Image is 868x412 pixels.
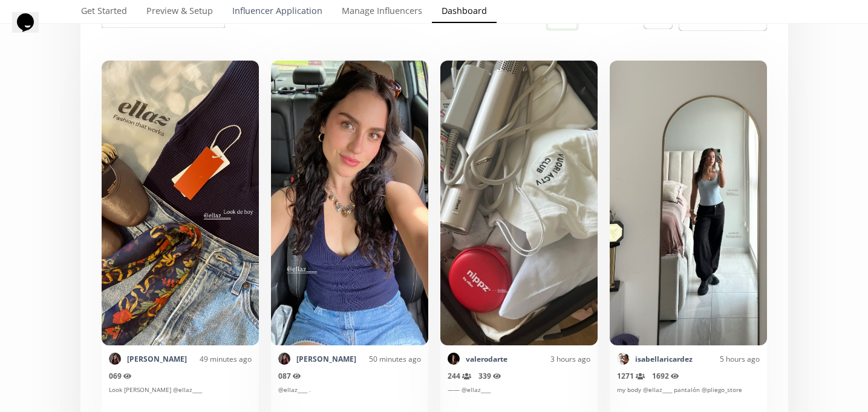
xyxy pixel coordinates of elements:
[448,371,471,381] span: 244
[282,371,301,381] span: 87
[12,12,51,48] iframe: chat widget
[448,353,460,365] img: 476426170_1841292916715570_3778856363620175142_n.jpg
[356,354,421,364] div: 50 minutes ago
[109,371,252,382] div: 0
[113,371,132,381] span: 69
[478,371,501,381] span: 339
[693,354,760,364] div: 5 hours ago
[278,371,421,382] div: 0
[617,353,629,365] img: 461105815_1898623070645867_1741374069974333859_n.jpg
[109,353,121,365] img: 481131329_637333799235420_8315752447081273563_n.jpg
[507,354,590,364] div: 3 hours ago
[466,354,507,364] a: valerodarte
[296,354,356,364] a: [PERSON_NAME]
[187,354,252,364] div: 49 minutes ago
[278,353,290,365] img: 481131329_637333799235420_8315752447081273563_n.jpg
[635,354,693,364] a: isabellaricardez
[127,354,187,364] a: [PERSON_NAME]
[617,371,645,381] span: 1271
[652,371,679,381] span: 1692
